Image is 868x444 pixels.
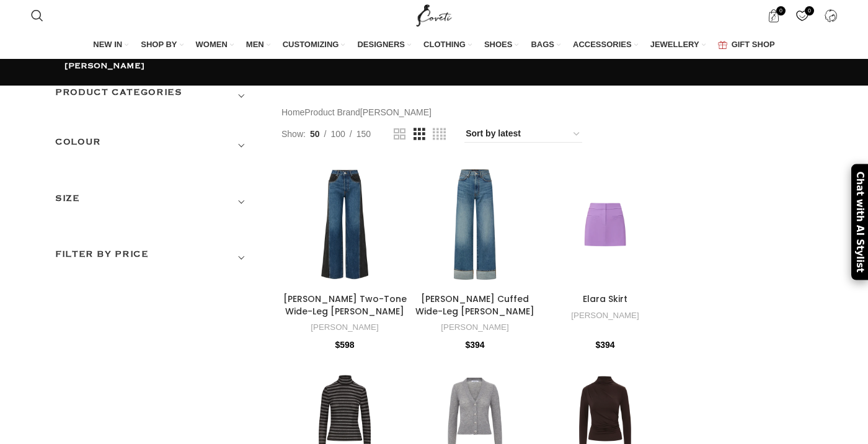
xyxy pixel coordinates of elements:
[356,129,371,139] span: 150
[55,247,254,269] h3: Filter by price
[281,105,304,119] a: Home
[531,39,554,50] span: BAGS
[484,39,513,50] span: SHOES
[394,127,405,142] a: Grid view 2
[732,39,775,50] span: GIFT SHOP
[573,39,632,50] span: ACCESSORIES
[464,125,582,143] select: Shop order
[246,32,270,58] a: MEN
[789,3,815,28] a: 0
[141,32,183,58] a: SHOP BY
[25,3,50,28] a: Search
[414,127,425,142] a: Grid view 3
[93,32,128,58] a: NEW IN
[357,32,411,58] a: DESIGNERS
[281,105,432,119] nav: Breadcrumb
[776,6,786,16] span: 0
[310,129,320,139] span: 50
[423,32,472,58] a: CLOTHING
[283,293,407,317] a: [PERSON_NAME] Two-Tone Wide-Leg [PERSON_NAME]
[465,340,470,350] span: $
[25,32,843,58] div: Main navigation
[283,39,339,50] span: CUSTOMIZING
[415,293,534,317] a: [PERSON_NAME] Cuffed Wide-Leg [PERSON_NAME]
[414,10,455,20] a: Site logo
[352,127,375,141] a: 150
[55,135,254,156] h3: COLOUR
[281,127,306,141] span: Show
[650,32,706,58] a: JEWELLERY
[304,105,360,119] span: Product Brand
[718,32,775,58] a: GIFT SHOP
[246,39,264,50] span: MEN
[311,322,378,332] a: [PERSON_NAME]
[93,39,122,50] span: NEW IN
[441,322,508,332] a: [PERSON_NAME]
[326,127,349,141] a: 100
[55,192,254,213] h3: SIZE
[335,340,354,350] bdi: 598
[531,32,560,58] a: BAGS
[330,129,345,139] span: 100
[595,340,614,350] bdi: 394
[805,6,814,16] span: 0
[465,340,484,350] bdi: 394
[650,39,699,50] span: JEWELLERY
[335,340,340,350] span: $
[484,32,519,58] a: SHOES
[360,105,432,119] span: [PERSON_NAME]
[423,39,466,50] span: CLOTHING
[196,39,228,50] span: WOMEN
[357,39,405,50] span: DESIGNERS
[583,293,627,305] a: Elara Skirt
[761,3,786,28] a: 0
[718,41,727,49] img: GiftBag
[283,32,345,58] a: CUSTOMIZING
[141,39,177,50] span: SHOP BY
[55,86,254,107] h3: Product categories
[196,32,234,58] a: WOMEN
[433,127,446,142] a: Grid view 4
[306,127,324,141] a: 50
[571,311,639,320] a: [PERSON_NAME]
[595,340,600,350] span: $
[573,32,638,58] a: ACCESSORIES
[789,3,815,28] div: My Wishlist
